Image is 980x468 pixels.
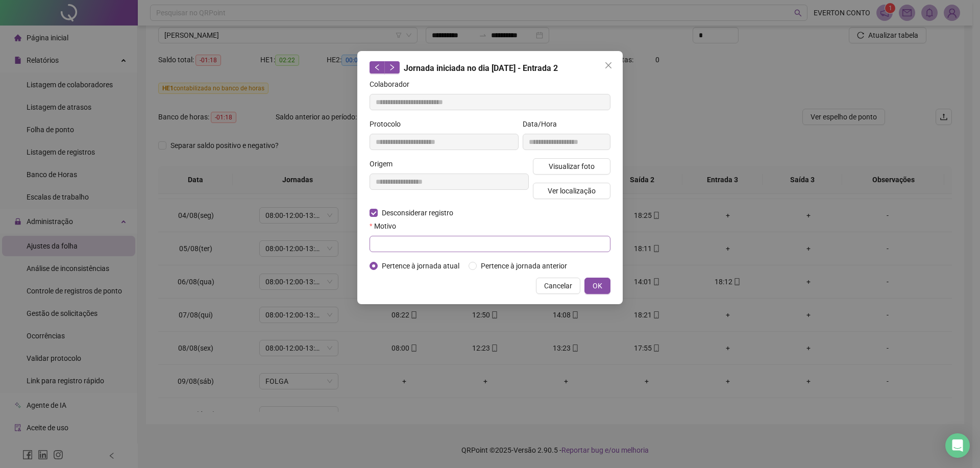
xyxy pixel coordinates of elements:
label: Data/Hora [523,118,563,130]
span: Pertence à jornada anterior [477,260,571,272]
button: OK [584,278,610,294]
span: Cancelar [544,280,572,291]
span: close [604,61,612,69]
button: right [384,61,400,73]
label: Motivo [370,220,403,232]
div: Open Intercom Messenger [945,433,970,458]
span: right [388,64,396,71]
span: left [374,64,381,71]
span: Ver localização [548,185,596,196]
button: left [370,61,385,73]
button: Cancelar [536,278,580,294]
span: Visualizar foto [549,161,595,172]
label: Origem [370,158,399,169]
span: Desconsiderar registro [378,207,457,218]
button: Ver localização [533,183,610,199]
span: OK [593,280,602,291]
label: Protocolo [370,118,407,130]
button: Close [600,57,617,73]
div: Jornada iniciada no dia [DATE] - Entrada 2 [370,61,610,75]
span: Pertence à jornada atual [378,260,463,272]
label: Colaborador [370,79,416,90]
button: Visualizar foto [533,158,610,175]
